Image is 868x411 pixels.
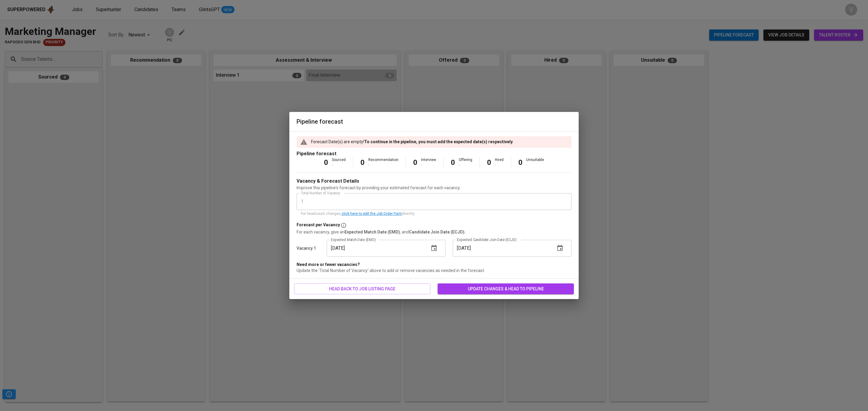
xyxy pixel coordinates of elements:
[526,162,544,168] div: -
[368,157,398,168] div: Recommendation
[332,157,346,168] div: Sourced
[360,158,365,167] b: 0
[459,157,472,168] div: Offering
[297,261,571,267] p: Need more or fewer vacancies?
[332,162,346,168] div: -
[294,283,430,295] button: head back to job listing page
[518,158,523,167] b: 0
[487,158,491,167] b: 0
[442,285,569,293] span: update changes & head to pipeline
[297,150,571,157] p: Pipeline forecast
[297,222,340,229] p: Forecast per Vacancy
[368,162,398,168] div: -
[311,139,514,145] p: Forecast Date(s) are empty! .
[413,158,417,167] b: 0
[297,117,571,126] h6: Pipeline forecast
[459,162,472,168] div: -
[451,158,455,167] b: 0
[297,267,571,273] p: Update the 'Total Number of Vacancy' above to add or remove vacancies as needed in the forecast.
[324,158,328,167] b: 0
[341,212,402,216] a: click here to edit the Job Order Form
[299,285,426,293] span: head back to job listing page
[344,230,400,234] b: Expected Match Date (EMD)
[297,178,359,185] p: Vacancy & Forecast Details
[438,283,574,295] button: update changes & head to pipeline
[301,211,567,217] p: For headcount changes, directly.
[526,157,544,168] div: Unsuitable
[297,185,571,191] p: Improve this pipeline's forecast by providing your estimated forecast for each vacancy.
[421,157,436,168] div: Interview
[297,245,316,251] p: Vacancy 1
[409,230,466,234] b: Candidate Join Date (ECJD).
[495,157,504,168] div: Hired
[421,162,436,168] div: -
[297,229,571,235] p: For each vacancy, give an , and
[495,162,504,168] div: -
[364,139,513,144] b: To continue in the pipeline, you must add the expected date(s) respectively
